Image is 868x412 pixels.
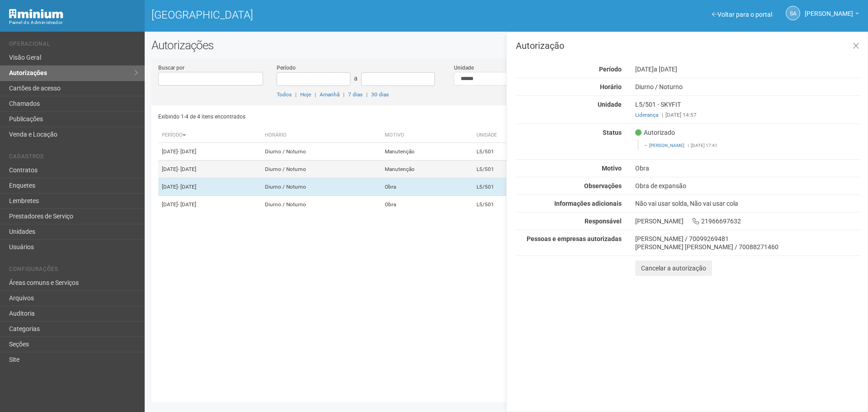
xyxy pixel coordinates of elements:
[277,91,292,98] a: Todos
[644,142,856,149] footer: [DATE] 17:41
[9,9,63,19] img: Minium
[649,143,684,148] a: [PERSON_NAME]
[628,65,868,73] div: [DATE]
[343,91,344,98] span: |
[635,128,675,137] span: Autorizado
[371,91,389,98] a: 30 dias
[261,178,381,196] td: Diurno / Noturno
[628,100,868,119] div: L5/501 - SKYFIT
[654,66,677,73] span: a [DATE]
[366,91,368,98] span: |
[158,128,261,143] th: Período
[158,196,261,213] td: [DATE]
[277,64,296,72] label: Período
[805,11,859,19] a: [PERSON_NAME]
[473,196,541,213] td: L5/501
[261,161,381,178] td: Diurno / Noturno
[9,19,138,27] div: Painel do Administrador
[602,165,622,172] strong: Motivo
[454,64,474,72] label: Unidade
[9,266,138,275] li: Configurações
[628,83,868,91] div: Diurno / Noturno
[554,200,622,207] strong: Informações adicionais
[151,38,861,52] h2: Autorizações
[600,83,622,90] strong: Horário
[516,41,861,50] h3: Autorização
[381,161,473,178] td: Manutenção
[603,129,622,136] strong: Status
[9,41,138,50] li: Operacional
[261,196,381,213] td: Diurno / Noturno
[178,166,196,172] span: - [DATE]
[261,143,381,161] td: Diurno / Noturno
[381,143,473,161] td: Manutenção
[9,153,138,163] li: Cadastros
[662,112,663,118] span: |
[635,111,861,119] div: [DATE] 14:57
[635,243,861,251] div: [PERSON_NAME] [PERSON_NAME] / 70088271460
[527,235,622,242] strong: Pessoas e empresas autorizadas
[598,101,622,108] strong: Unidade
[348,91,363,98] a: 7 dias
[635,112,658,118] a: Liderança
[786,6,800,20] a: SA
[628,182,868,190] div: Obra de expansão
[688,143,689,148] span: |
[158,64,184,72] label: Buscar por
[628,217,868,225] div: [PERSON_NAME] 21966697632
[151,9,500,21] h1: [GEOGRAPHIC_DATA]
[158,161,261,178] td: [DATE]
[158,178,261,196] td: [DATE]
[805,1,853,17] span: Silvio Anjos
[158,143,261,161] td: [DATE]
[584,182,622,189] strong: Observações
[473,161,541,178] td: L5/501
[635,235,861,243] div: [PERSON_NAME] / 70099269481
[158,110,504,123] div: Exibindo 1-4 de 4 itens encontrados
[178,148,196,155] span: - [DATE]
[585,218,622,225] strong: Responsável
[178,201,196,208] span: - [DATE]
[295,91,297,98] span: |
[381,178,473,196] td: Obra
[381,128,473,143] th: Motivo
[628,199,868,208] div: Não vai usar solda, Não vai usar cola
[635,260,712,276] button: Cancelar a autorização
[628,164,868,172] div: Obra
[320,91,340,98] a: Amanhã
[381,196,473,213] td: Obra
[300,91,311,98] a: Hoje
[178,184,196,190] span: - [DATE]
[712,11,772,18] a: Voltar para o portal
[261,128,381,143] th: Horário
[599,66,622,73] strong: Período
[354,75,358,82] span: a
[473,143,541,161] td: L5/501
[315,91,316,98] span: |
[473,128,541,143] th: Unidade
[473,178,541,196] td: L5/501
